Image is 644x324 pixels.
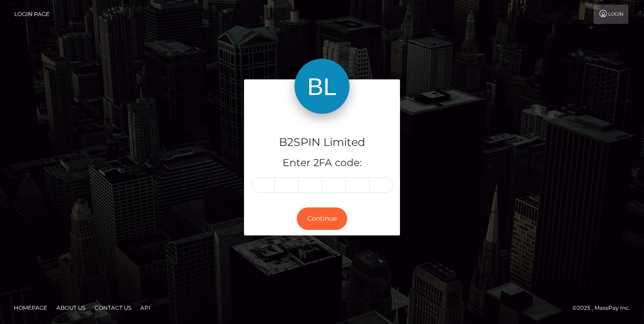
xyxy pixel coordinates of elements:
a: About Us [53,301,89,315]
a: API [137,301,154,315]
a: Login [594,5,628,24]
button: Continue [297,207,347,230]
h4: B2SPIN Limited [251,134,393,151]
img: B2SPIN Limited [294,59,350,114]
a: Contact Us [91,301,135,315]
h5: Enter 2FA code: [251,156,393,170]
div: © 2025 , MassPay Inc. [572,303,637,313]
a: Homepage [10,301,51,315]
a: Login Page [14,5,50,24]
